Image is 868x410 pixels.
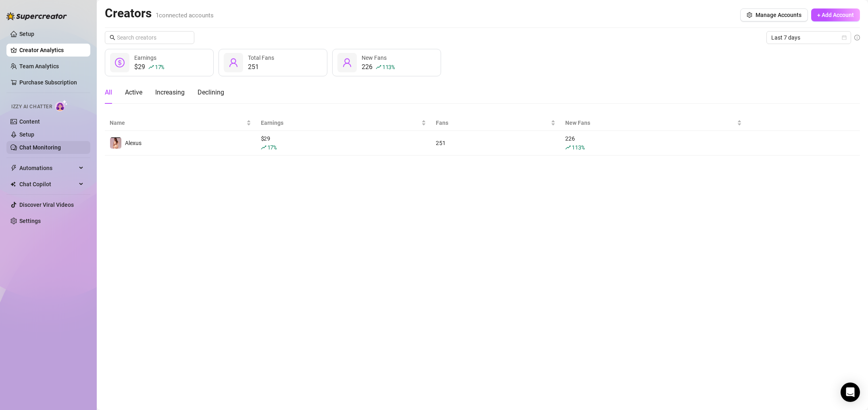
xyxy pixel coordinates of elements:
a: Setup [19,31,34,37]
span: Izzy AI Chatter [11,103,52,111]
span: 113 % [572,143,584,151]
div: Active [125,88,142,97]
span: + Add Account [817,12,854,18]
span: thunderbolt [10,165,17,171]
span: dollar-circle [115,58,125,67]
button: + Add Account [811,8,860,21]
img: AI Chatter [55,100,68,111]
span: calendar [842,35,847,40]
a: Purchase Subscription [19,79,77,86]
th: New Fans [560,115,747,131]
div: Open Intercom Messenger [841,383,860,402]
span: Earnings [134,55,156,61]
span: Name [110,118,245,127]
span: rise [148,64,154,70]
div: Declining [198,88,224,97]
div: $29 [134,62,164,72]
span: Fans [436,118,549,127]
a: Setup [19,131,34,138]
img: logo-BBDzfeDw.svg [6,12,67,20]
span: user [229,58,238,67]
a: Content [19,118,40,125]
span: New Fans [565,118,735,127]
span: Earnings [261,118,420,127]
span: 17 % [267,143,277,151]
span: info-circle [854,35,860,40]
a: Chat Monitoring [19,144,61,151]
div: 226 [362,62,395,72]
a: Team Analytics [19,63,59,69]
h2: Creators [105,6,214,21]
div: 251 [248,62,274,72]
span: 17 % [155,63,164,71]
span: 1 connected accounts [156,12,214,19]
img: Alexus [110,137,121,149]
span: Chat Copilot [19,178,77,191]
th: Fans [431,115,560,131]
span: Total Fans [248,55,274,61]
span: New Fans [362,55,387,61]
th: Name [105,115,256,131]
input: Search creators [117,33,183,42]
span: Automations [19,162,77,175]
span: Alexus [125,140,142,146]
div: Increasing [155,88,185,97]
span: user [342,58,352,67]
span: rise [376,64,381,70]
div: 226 [565,134,742,152]
span: rise [261,145,266,150]
span: setting [747,12,752,18]
span: Manage Accounts [756,12,801,18]
a: Settings [19,218,41,224]
a: Creator Analytics [19,44,84,57]
span: search [110,35,115,40]
button: Manage Accounts [740,8,808,21]
span: rise [565,145,571,150]
div: $ 29 [261,134,426,152]
div: All [105,88,112,97]
div: 251 [436,139,556,147]
span: Last 7 days [771,32,846,44]
th: Earnings [256,115,431,131]
a: Discover Viral Videos [19,202,74,208]
img: Chat Copilot [10,181,16,187]
span: 113 % [382,63,395,71]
